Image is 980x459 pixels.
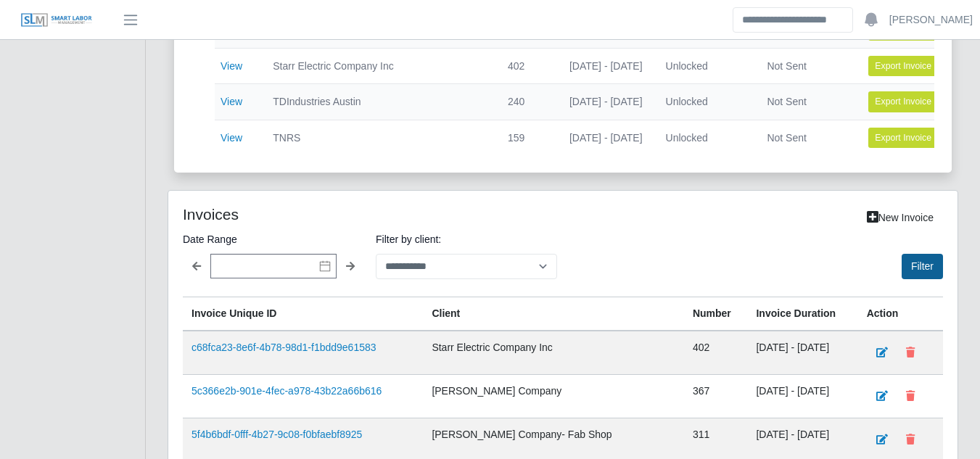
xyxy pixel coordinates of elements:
td: [DATE] - [DATE] [747,374,857,418]
a: [PERSON_NAME] [889,12,973,28]
th: Invoice Duration [747,297,857,331]
td: Not Sent [755,84,857,120]
img: SLM Logo [20,12,93,28]
td: 240 [496,84,558,120]
td: Not Sent [755,48,857,83]
td: Starr Electric Company Inc [261,48,496,83]
button: Filter [902,254,943,279]
td: 402 [496,48,558,83]
td: [DATE] - [DATE] [558,48,654,83]
td: Unlocked [654,84,756,120]
a: View [221,60,242,72]
input: Search [733,7,853,33]
td: TDIndustries Austin [261,84,496,120]
button: Export Invoice [868,128,938,148]
label: Filter by client: [376,231,557,248]
td: [PERSON_NAME] Company [423,374,684,418]
th: Action [858,297,943,331]
td: [DATE] - [DATE] [558,84,654,120]
td: Unlocked [654,48,756,83]
th: Number [684,297,748,331]
td: Not Sent [755,120,857,155]
a: New Invoice [857,205,943,231]
td: Unlocked [654,120,756,155]
td: 367 [684,374,748,418]
a: 5f4b6bdf-0fff-4b27-9c08-f0bfaebf8925 [192,429,362,440]
a: 5c366e2b-901e-4fec-a978-43b22a66b616 [192,385,382,397]
td: 402 [684,331,748,375]
button: Export Invoice [868,91,938,112]
a: View [221,96,242,107]
a: c68fca23-8e6f-4b78-98d1-f1bdd9e61583 [192,342,376,353]
a: View [221,132,242,144]
h4: Invoices [183,205,487,223]
button: Export Invoice [868,56,938,76]
td: 159 [496,120,558,155]
label: Date Range [183,231,364,248]
th: Invoice Unique ID [183,297,423,331]
td: [DATE] - [DATE] [558,120,654,155]
td: Starr Electric Company Inc [423,331,684,375]
td: TNRS [261,120,496,155]
td: [DATE] - [DATE] [747,331,857,375]
th: Client [423,297,684,331]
